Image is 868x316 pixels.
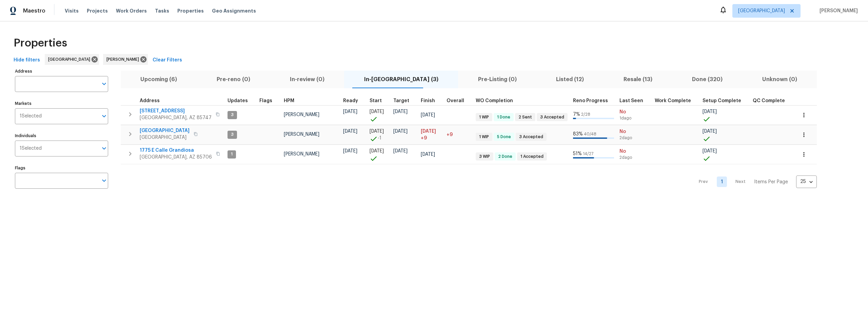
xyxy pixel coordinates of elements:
[140,134,190,141] span: [GEOGRAPHIC_DATA]
[284,98,294,103] span: HPM
[393,98,415,103] div: Target renovation project end date
[494,134,514,140] span: 5 Done
[259,98,272,103] span: Flags
[583,152,593,156] span: 14 / 27
[212,7,256,14] span: Geo Assignments
[393,98,409,103] span: Target
[444,125,473,144] td: 9 day(s) past target finish date
[608,75,668,84] span: Resale (13)
[15,101,108,106] label: Markets
[106,56,142,63] span: [PERSON_NAME]
[15,166,108,170] label: Flags
[817,7,858,14] span: [PERSON_NAME]
[274,75,340,84] span: In-review (0)
[619,115,649,121] span: 1d ago
[370,109,384,114] span: [DATE]
[284,132,319,137] span: [PERSON_NAME]
[495,154,515,160] span: 2 Done
[140,154,212,161] span: [GEOGRAPHIC_DATA], AZ 85706
[45,54,99,65] div: [GEOGRAPHIC_DATA]
[573,151,582,156] span: 51 %
[343,129,357,134] span: [DATE]
[103,54,148,65] div: [PERSON_NAME]
[20,113,42,119] span: 1 Selected
[99,144,109,153] button: Open
[421,135,427,142] span: +9
[153,56,182,64] span: Clear Filters
[573,98,608,103] span: Reno Progress
[150,54,185,67] button: Clear Filters
[581,112,590,116] span: 2 / 28
[447,98,470,103] div: Days past target finish date
[140,108,212,114] span: [STREET_ADDRESS]
[619,155,649,161] span: 2d ago
[15,134,108,138] label: Individuals
[619,109,649,115] span: No
[537,114,567,120] span: 3 Accepted
[348,75,454,84] span: In-[GEOGRAPHIC_DATA] (3)
[228,98,248,103] span: Updates
[738,7,785,14] span: [GEOGRAPHIC_DATA]
[370,98,388,103] div: Actual renovation start date
[703,109,717,114] span: [DATE]
[421,113,435,117] span: [DATE]
[99,79,109,89] button: Open
[516,134,546,140] span: 3 Accepted
[11,54,43,67] button: Hide filters
[15,69,108,73] label: Address
[476,98,513,103] span: WO Completion
[99,176,109,185] button: Open
[573,112,580,117] span: 7 %
[516,114,535,120] span: 2 Sent
[619,128,649,135] span: No
[418,125,444,144] td: Scheduled to finish 9 day(s) late
[619,148,649,155] span: No
[447,132,453,137] span: +9
[370,129,384,134] span: [DATE]
[140,147,212,154] span: 1775 E Calle Grandiosa
[343,98,358,103] span: Ready
[584,132,596,136] span: 40 / 48
[447,98,464,103] span: Overall
[87,7,108,14] span: Projects
[140,127,190,134] span: [GEOGRAPHIC_DATA]
[343,149,357,153] span: [DATE]
[14,40,67,47] span: Properties
[370,149,384,153] span: [DATE]
[753,98,785,103] span: QC Complete
[378,135,381,142] span: -1
[703,149,717,153] span: [DATE]
[692,168,817,196] nav: Pagination Navigation
[343,98,364,103] div: Earliest renovation start date (first business day after COE or Checkout)
[717,176,727,187] a: Goto page 1
[393,149,408,153] span: [DATE]
[476,154,493,160] span: 3 WIP
[177,7,204,14] span: Properties
[284,152,319,156] span: [PERSON_NAME]
[421,98,435,103] span: Finish
[619,135,649,141] span: 2d ago
[619,98,643,103] span: Last Seen
[140,98,160,103] span: Address
[370,98,382,103] span: Start
[140,114,212,121] span: [GEOGRAPHIC_DATA], AZ 85747
[155,8,169,13] span: Tasks
[393,129,408,134] span: [DATE]
[14,56,40,64] span: Hide filters
[228,151,235,157] span: 1
[476,134,492,140] span: 1 WIP
[703,98,741,103] span: Setup Complete
[343,109,357,114] span: [DATE]
[676,75,738,84] span: Done (320)
[367,105,391,125] td: Project started on time
[367,145,391,164] td: Project started on time
[20,146,42,151] span: 1 Selected
[655,98,691,103] span: Work Complete
[421,152,435,157] span: [DATE]
[703,129,717,134] span: [DATE]
[754,179,788,185] p: Items Per Page
[462,75,532,84] span: Pre-Listing (0)
[494,114,513,120] span: 1 Done
[573,132,583,136] span: 83 %
[476,114,492,120] span: 1 WIP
